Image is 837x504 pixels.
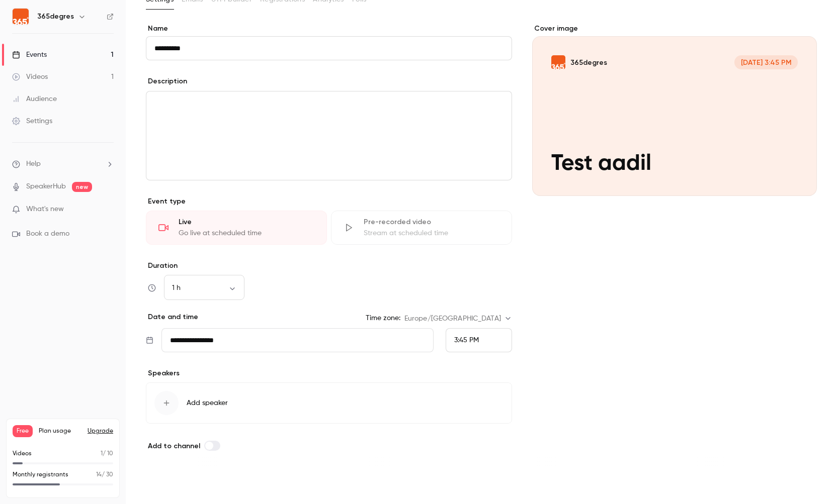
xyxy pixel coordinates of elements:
[146,368,512,378] p: Speakers
[146,91,512,180] section: description
[12,72,48,82] div: Videos
[146,261,512,271] label: Duration
[532,24,817,34] label: Cover image
[532,24,817,196] section: Cover image
[88,427,113,435] button: Upgrade
[101,449,113,458] p: / 10
[146,24,512,34] label: Name
[331,211,512,245] div: Pre-recorded videoStream at scheduled time
[101,451,103,457] span: 1
[454,337,479,344] span: 3:45 PM
[26,159,41,169] span: Help
[26,229,69,239] span: Book a demo
[404,314,512,324] div: Europe/[GEOGRAPHIC_DATA]
[26,204,64,215] span: What's new
[146,382,512,424] button: Add speaker
[102,205,114,214] iframe: Noticeable Trigger
[179,228,314,238] div: Go live at scheduled time
[13,425,33,437] span: Free
[13,470,68,479] p: Monthly registrants
[164,283,244,293] div: 1 h
[12,94,57,104] div: Audience
[12,116,52,126] div: Settings
[26,181,66,192] a: SpeakerHub
[148,442,200,450] span: Add to channel
[12,159,114,169] li: help-dropdown-opener
[366,313,400,323] label: Time zone:
[187,398,228,408] span: Add speaker
[12,50,47,60] div: Events
[446,328,512,352] div: From
[13,449,32,458] p: Videos
[96,470,113,479] p: / 30
[146,211,327,245] div: LiveGo live at scheduled time
[39,427,81,435] span: Plan usage
[364,228,499,238] div: Stream at scheduled time
[146,91,512,180] div: editor
[37,12,74,22] h6: 365degres
[13,9,29,25] img: 365degres
[72,182,92,192] span: new
[179,217,314,227] div: Live
[146,312,198,322] p: Date and time
[146,196,512,207] p: Event type
[364,217,499,227] div: Pre-recorded video
[146,476,182,496] button: Save
[96,472,102,478] span: 14
[146,76,187,86] label: Description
